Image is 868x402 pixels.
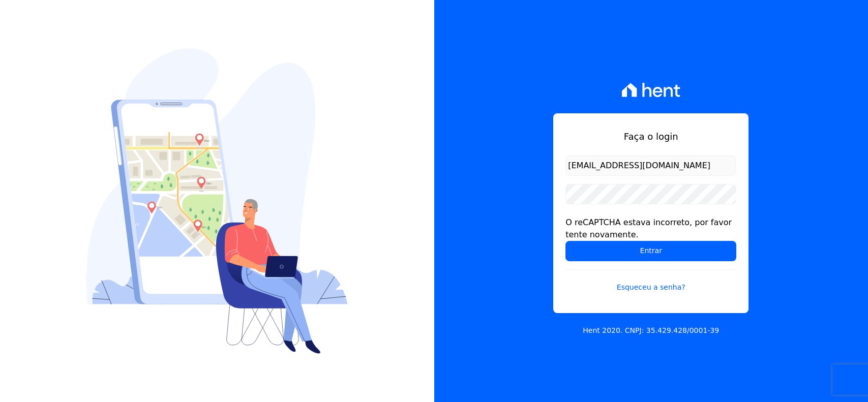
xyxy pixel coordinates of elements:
a: Esqueceu a senha? [565,269,736,293]
input: Email [565,156,736,176]
p: Hent 2020. CNPJ: 35.429.428/0001-39 [583,325,719,336]
input: Entrar [565,241,736,261]
div: O reCAPTCHA estava incorreto, por favor tente novamente. [565,217,736,241]
h1: Faça o login [565,130,736,143]
img: Login [86,48,348,354]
